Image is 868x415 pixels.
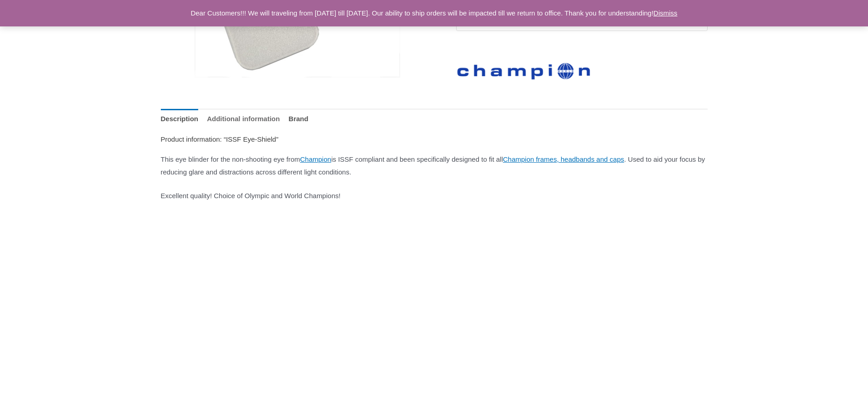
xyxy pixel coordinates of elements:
a: Brand [288,109,308,128]
a: Dismiss [653,9,678,17]
iframe: Customer reviews powered by Trustpilot [456,38,708,49]
p: Excellent quality! Choice of Olympic and World Champions! [161,190,708,202]
p: This eye blinder for the non-shooting eye from is ISSF compliant and been specifically designed t... [161,153,708,179]
a: Description [161,109,199,128]
a: Additional information [207,109,280,128]
a: Champion [456,56,593,82]
a: Champion [300,155,331,163]
h6: Product information: “ISSF Eye-Shield” [161,135,708,144]
a: Champion frames, headbands and caps [503,155,624,163]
